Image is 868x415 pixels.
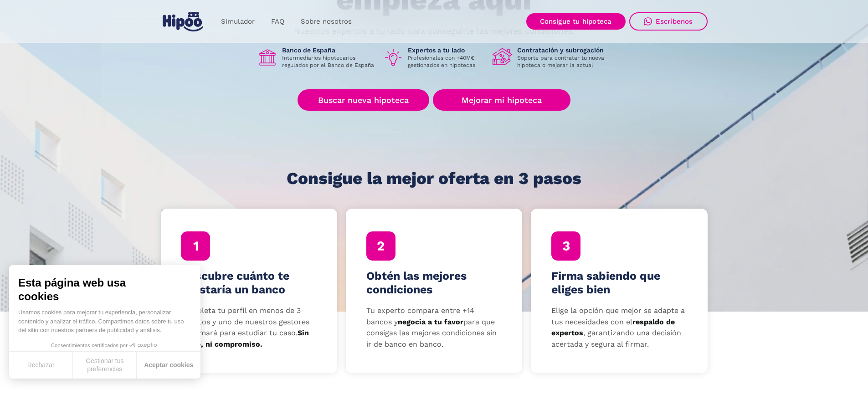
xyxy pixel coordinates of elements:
a: Escríbenos [629,12,708,31]
a: Buscar nueva hipoteca [298,89,429,111]
a: Consigue tu hipoteca [526,13,626,30]
p: Profesionales con +40M€ gestionados en hipotecas [408,54,485,69]
p: Completa tu perfil en menos de 3 minutos y uno de nuestros gestores te llamará para estudiar tu c... [181,305,317,350]
p: Elige la opción que mejor se adapte a tus necesidades con el , garantizando una decisión acertada... [551,305,687,350]
a: Sobre nosotros [293,13,360,31]
div: Escríbenos [656,17,693,26]
a: home [161,8,205,35]
p: Tu experto compara entre +14 bancos y para que consigas las mejores condiciones sin ir de banco e... [366,305,502,350]
h1: Banco de España [282,46,376,54]
h1: Expertos a tu lado [408,46,485,54]
a: Mejorar mi hipoteca [433,89,570,111]
h1: Consigue la mejor oferta en 3 pasos [287,169,581,188]
strong: Sin coste, ni compromiso. [181,328,309,348]
h1: Contratación y subrogación [517,46,611,54]
p: Intermediarios hipotecarios regulados por el Banco de España [282,54,376,69]
h4: Descubre cuánto te prestaría un banco [181,269,317,297]
a: Simulador [213,13,263,31]
h4: Obtén las mejores condiciones [366,269,502,297]
h4: Firma sabiendo que eliges bien [551,269,687,297]
a: FAQ [263,13,293,31]
strong: negocia a tu favor [398,318,463,326]
p: Soporte para contratar tu nueva hipoteca o mejorar la actual [517,54,611,69]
